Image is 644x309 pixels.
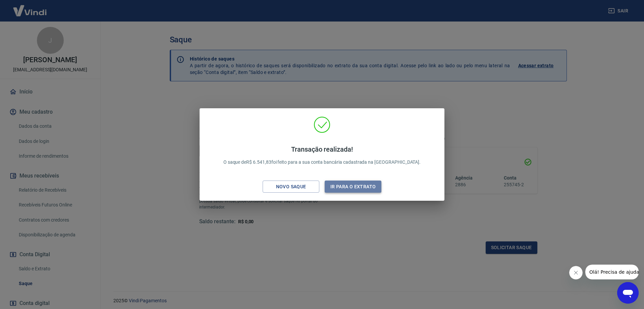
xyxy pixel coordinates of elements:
button: Ir para o extrato [325,181,381,193]
h4: Transação realizada! [223,145,421,153]
iframe: Fechar mensagem [569,266,583,279]
button: Novo saque [263,181,319,193]
iframe: Mensagem da empresa [585,265,639,279]
div: Novo saque [268,183,314,191]
iframe: Botão para abrir a janela de mensagens [617,282,639,304]
p: O saque de R$ 6.541,83 foi feito para a sua conta bancária cadastrada na [GEOGRAPHIC_DATA]. [223,145,421,166]
span: Olá! Precisa de ajuda? [4,5,56,10]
